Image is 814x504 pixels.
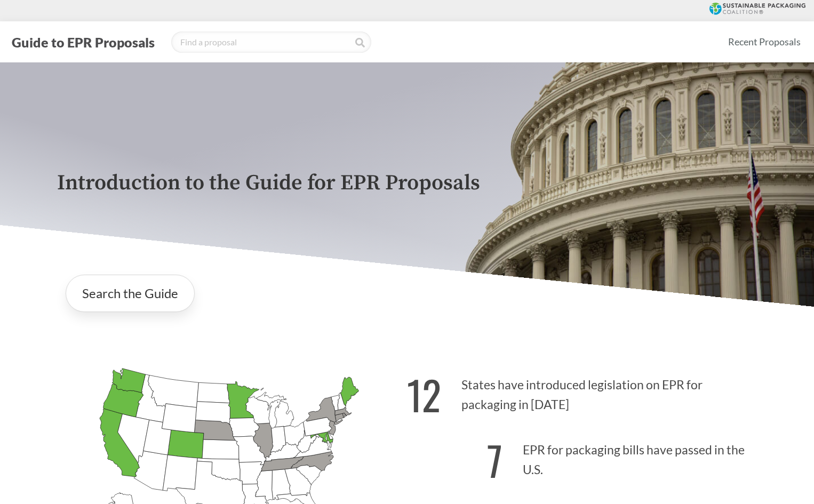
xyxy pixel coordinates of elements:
button: Guide to EPR Proposals [9,34,158,51]
p: EPR for packaging bills have passed in the U.S. [407,424,757,490]
input: Find a proposal [171,31,371,53]
p: States have introduced legislation on EPR for packaging in [DATE] [407,359,757,425]
strong: 12 [407,365,441,424]
p: Introduction to the Guide for EPR Proposals [57,171,757,195]
a: Recent Proposals [723,30,805,54]
strong: 7 [487,430,502,490]
a: Search the Guide [66,275,195,312]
